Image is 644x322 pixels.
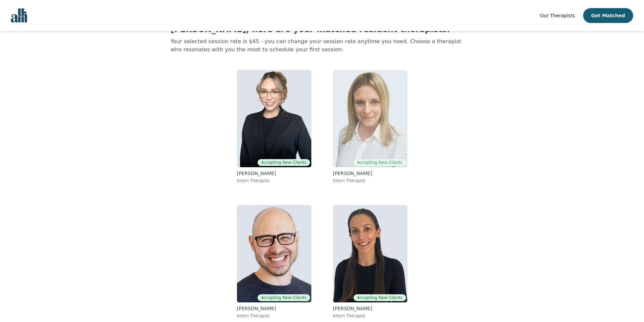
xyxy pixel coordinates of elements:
[354,159,406,166] span: Accepting New Clients
[354,294,406,301] span: Accepting New Clients
[333,170,407,177] p: [PERSON_NAME]
[237,305,311,312] p: [PERSON_NAME]
[333,305,407,312] p: [PERSON_NAME]
[583,8,633,23] button: Get Matched
[258,159,310,166] span: Accepting New Clients
[237,313,311,319] p: Intern Therapist
[333,313,407,319] p: Intern Therapist
[237,170,311,177] p: [PERSON_NAME]
[171,38,474,54] p: Your selected session rate is $45 - you can change your session rate anytime you need. Choose a t...
[11,8,27,23] img: alli logo
[333,178,407,183] p: Intern Therapist
[540,11,575,20] a: Our Therapists
[258,294,310,301] span: Accepting New Clients
[237,205,311,302] img: Mendy Bisk
[333,205,407,302] img: Leeann Sill
[328,65,413,189] a: Megan RidoutAccepting New Clients[PERSON_NAME]Intern Therapist
[232,65,317,189] a: Olivia MooreAccepting New Clients[PERSON_NAME]Intern Therapist
[540,13,575,18] span: Our Therapists
[333,70,407,167] img: Megan Ridout
[237,70,311,167] img: Olivia Moore
[237,178,311,183] p: Intern Therapist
